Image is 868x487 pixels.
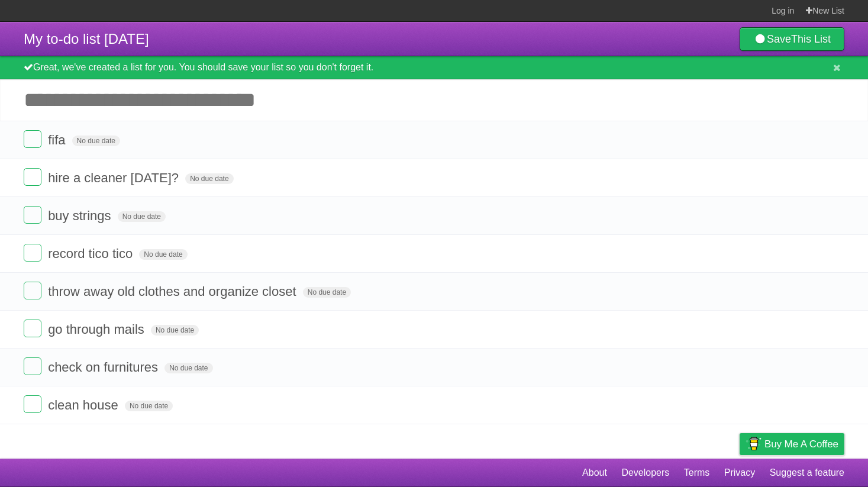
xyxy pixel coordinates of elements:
[24,244,41,262] label: Done
[48,133,68,147] span: fifa
[24,31,149,47] span: My to-do list [DATE]
[48,208,114,223] span: buy strings
[24,206,41,224] label: Done
[764,434,838,454] span: Buy me a coffee
[48,170,182,185] span: hire a cleaner [DATE]?
[48,246,135,261] span: record tico tico
[791,33,831,45] b: This List
[164,363,212,373] span: No due date
[582,462,607,484] a: About
[48,284,299,299] span: throw away old clothes and organize closet
[72,136,120,146] span: No due date
[303,287,351,298] span: No due date
[139,249,187,260] span: No due date
[125,401,173,411] span: No due date
[48,398,121,412] span: clean house
[24,357,41,375] label: Done
[24,320,41,337] label: Done
[684,462,710,484] a: Terms
[185,173,233,184] span: No due date
[724,462,755,484] a: Privacy
[48,322,147,337] span: go through mails
[621,462,669,484] a: Developers
[24,395,41,413] label: Done
[740,433,844,455] a: Buy me a coffee
[151,325,199,336] span: No due date
[746,434,761,454] img: Buy me a coffee
[740,27,844,51] a: SaveThis List
[118,211,166,222] span: No due date
[48,360,161,375] span: check on furnitures
[24,130,41,148] label: Done
[24,168,41,186] label: Done
[770,462,844,484] a: Suggest a feature
[24,282,41,299] label: Done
